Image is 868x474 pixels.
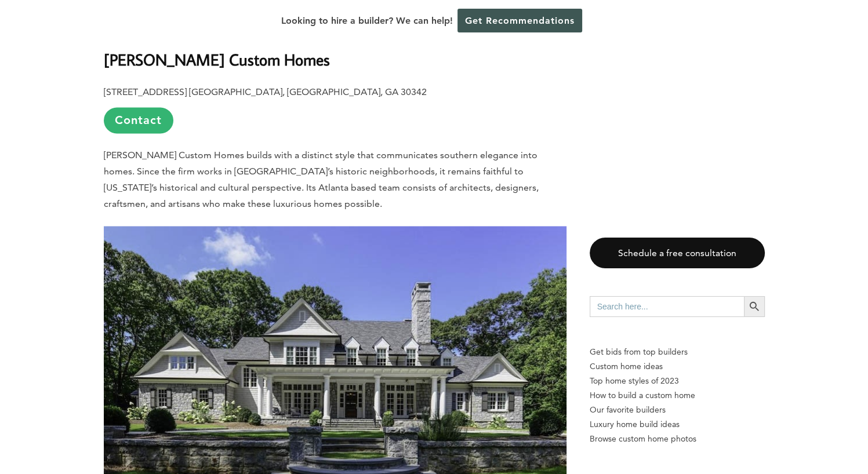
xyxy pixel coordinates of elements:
svg: Search [748,300,761,313]
a: Browse custom home photos [590,432,765,446]
p: Get bids from top builders [590,345,765,359]
iframe: Drift Widget Chat Controller [646,391,854,460]
a: Luxury home build ideas [590,417,765,432]
span: Since the firm works in [GEOGRAPHIC_DATA]’s historic neighborhoods, it remains faithful to [US_ST... [104,166,524,193]
a: Top home styles of 2023 [590,374,765,388]
a: Contact [104,107,173,133]
a: Custom home ideas [590,359,765,374]
a: How to build a custom home [590,388,765,403]
span: Its Atlanta based team consists of architects, designers, craftsmen, and artisans who make these ... [104,182,539,209]
input: Search here... [590,296,744,317]
p: [STREET_ADDRESS] [GEOGRAPHIC_DATA], [GEOGRAPHIC_DATA], GA 30342 [104,84,566,133]
b: [PERSON_NAME] Custom Homes [104,49,330,70]
a: Our favorite builders [590,403,765,417]
a: Get Recommendations [457,9,582,32]
a: Schedule a free consultation [590,238,765,268]
span: [PERSON_NAME] Custom Homes builds with a distinct style that communicates southern elegance into ... [104,150,537,177]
